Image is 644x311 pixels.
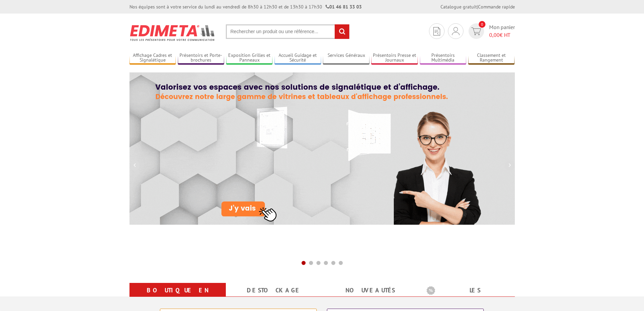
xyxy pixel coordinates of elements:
img: devis rapide [471,27,481,35]
a: Affichage Cadres et Signalétique [129,52,176,64]
div: Nos équipes sont à votre service du lundi au vendredi de 8h30 à 12h30 et de 13h30 à 17h30 [129,3,362,10]
a: Présentoirs Multimédia [420,52,467,64]
a: Services Généraux [323,52,369,64]
a: devis rapide 0 Mon panier 0,00€ HT [467,23,515,39]
a: nouveautés [330,284,410,296]
a: Catalogue gratuit [440,4,477,10]
input: rechercher [335,24,349,39]
input: Rechercher un produit ou une référence... [226,24,350,39]
strong: 01 46 81 33 03 [326,4,362,10]
a: Accueil Guidage et Sécurité [275,52,321,64]
a: Présentoirs et Porte-brochures [178,52,224,64]
a: Commande rapide [478,4,515,10]
a: Les promotions [427,284,507,309]
a: Exposition Grilles et Panneaux [226,52,273,64]
span: 0,00 [489,31,500,38]
a: Présentoirs Presse et Journaux [371,52,418,64]
span: € HT [489,31,515,39]
a: Boutique en ligne [138,284,218,309]
a: Classement et Rangement [468,52,515,64]
div: | [440,3,515,10]
img: Présentoir, panneau, stand - Edimeta - PLV, affichage, mobilier bureau, entreprise [129,20,216,45]
img: devis rapide [452,27,459,35]
a: Destockage [234,284,314,296]
b: Les promotions [427,284,511,298]
span: Mon panier [489,23,515,39]
span: 0 [479,21,485,28]
img: devis rapide [433,27,440,36]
